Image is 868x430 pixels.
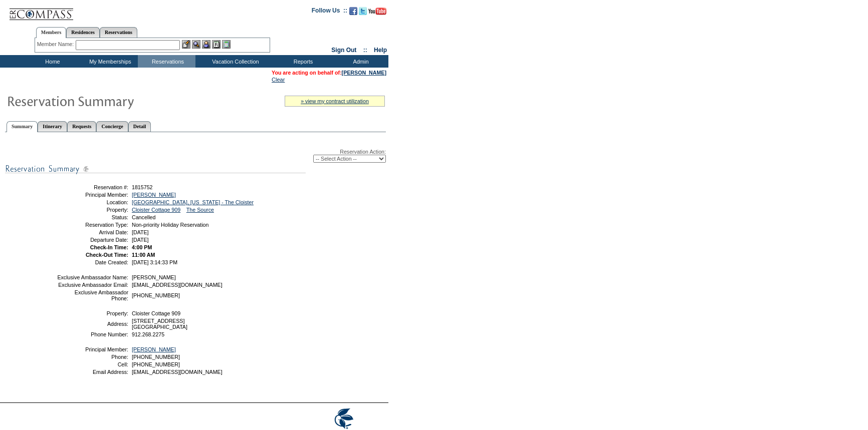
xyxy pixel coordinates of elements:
[132,237,149,243] span: [DATE]
[132,369,223,375] span: [EMAIL_ADDRESS][DOMAIN_NAME]
[5,163,306,175] img: subTtlResSummary.gif
[273,55,331,68] td: Reports
[359,7,367,15] img: Follow us on Twitter
[57,214,128,220] td: Status:
[7,91,207,111] img: Reservaton Summary
[132,282,223,288] span: [EMAIL_ADDRESS][DOMAIN_NAME]
[57,207,128,213] td: Property:
[57,184,128,190] td: Reservation #:
[57,289,128,301] td: Exclusive Ambassador Phone:
[212,40,221,49] img: Reservations
[57,199,128,205] td: Location:
[132,354,180,360] span: [PHONE_NUMBER]
[80,55,138,68] td: My Memberships
[57,369,128,375] td: Email Address:
[272,77,285,83] a: Clear
[132,346,176,352] a: [PERSON_NAME]
[86,252,128,258] strong: Check-Out Time:
[90,244,128,250] strong: Check-In Time:
[5,149,386,163] div: Reservation Action:
[132,214,155,220] span: Cancelled
[57,346,128,352] td: Principal Member:
[132,252,155,258] span: 11:00 AM
[195,55,273,68] td: Vacation Collection
[331,55,388,68] td: Admin
[301,98,369,104] a: » view my contract utilization
[57,259,128,265] td: Date Created:
[132,318,187,330] span: [STREET_ADDRESS] [GEOGRAPHIC_DATA]
[138,55,195,68] td: Reservations
[36,27,67,38] a: Members
[57,331,128,337] td: Phone Number:
[57,282,128,288] td: Exclusive Ambassador Email:
[312,6,347,18] td: Follow Us ::
[132,292,180,298] span: [PHONE_NUMBER]
[37,40,76,49] div: Member Name:
[7,121,38,132] a: Summary
[359,10,367,16] a: Follow us on Twitter
[368,8,386,15] img: Subscribe to our YouTube Channel
[132,207,180,213] a: Cloister Cottage 909
[374,47,387,54] a: Help
[57,318,128,330] td: Address:
[132,184,153,190] span: 1815752
[57,237,128,243] td: Departure Date:
[132,331,164,337] span: 912.268.2275
[186,207,214,213] a: The Source
[331,47,356,54] a: Sign Out
[368,10,386,16] a: Subscribe to our YouTube Channel
[57,361,128,367] td: Cell:
[66,27,100,38] a: Residences
[132,199,254,205] a: [GEOGRAPHIC_DATA], [US_STATE] - The Cloister
[67,121,96,132] a: Requests
[182,40,190,49] img: b_edit.gif
[23,55,80,68] td: Home
[132,310,180,316] span: Cloister Cottage 909
[132,244,152,250] span: 4:00 PM
[342,70,386,76] a: [PERSON_NAME]
[272,70,386,76] span: You are acting on behalf of:
[132,259,177,265] span: [DATE] 3:14:33 PM
[349,7,357,15] img: Become our fan on Facebook
[132,222,208,228] span: Non-priority Holiday Reservation
[128,121,151,132] a: Detail
[38,121,67,132] a: Itinerary
[363,47,367,54] span: ::
[57,354,128,360] td: Phone:
[202,40,210,49] img: Impersonate
[132,274,176,280] span: [PERSON_NAME]
[57,192,128,198] td: Principal Member:
[57,229,128,235] td: Arrival Date:
[132,361,180,367] span: [PHONE_NUMBER]
[132,192,176,198] a: [PERSON_NAME]
[57,222,128,228] td: Reservation Type:
[57,310,128,316] td: Property:
[100,27,137,38] a: Reservations
[132,229,149,235] span: [DATE]
[192,40,200,49] img: View
[349,10,357,16] a: Become our fan on Facebook
[96,121,128,132] a: Concierge
[57,274,128,280] td: Exclusive Ambassador Name:
[222,40,231,49] img: b_calculator.gif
